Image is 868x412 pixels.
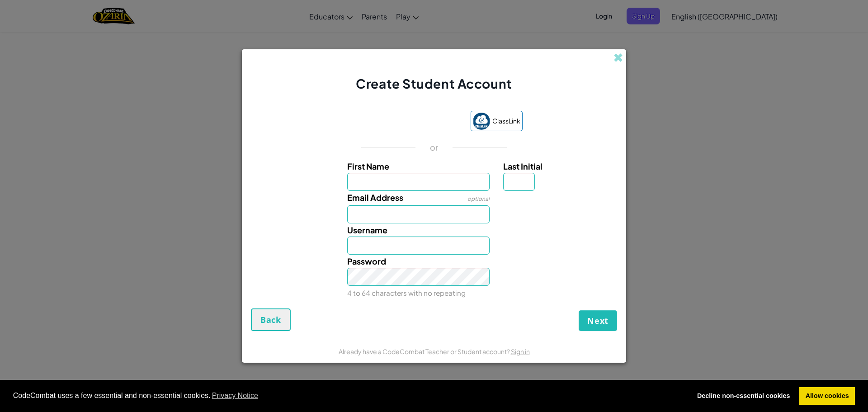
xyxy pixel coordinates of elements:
[211,389,260,403] a: learn more about cookies
[347,225,387,235] span: Username
[347,161,389,171] span: First Name
[691,387,796,405] a: deny cookies
[347,256,386,266] span: Password
[473,113,490,130] img: classlink-logo-small.png
[339,347,511,355] span: Already have a CodeCombat Teacher or Student account?
[13,389,684,403] span: CodeCombat uses a few essential and non-essential cookies.
[347,289,466,297] small: 4 to 64 characters with no repeating
[251,308,291,331] button: Back
[356,76,512,91] span: Create Student Account
[799,387,855,405] a: allow cookies
[341,112,466,132] iframe: Sign in with Google Button
[511,347,530,355] a: Sign in
[467,195,490,202] span: optional
[503,161,542,171] span: Last Initial
[347,192,403,203] span: Email Address
[492,114,520,128] span: ClassLink
[579,310,617,331] button: Next
[430,142,439,153] p: or
[587,315,609,326] span: Next
[260,314,281,325] span: Back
